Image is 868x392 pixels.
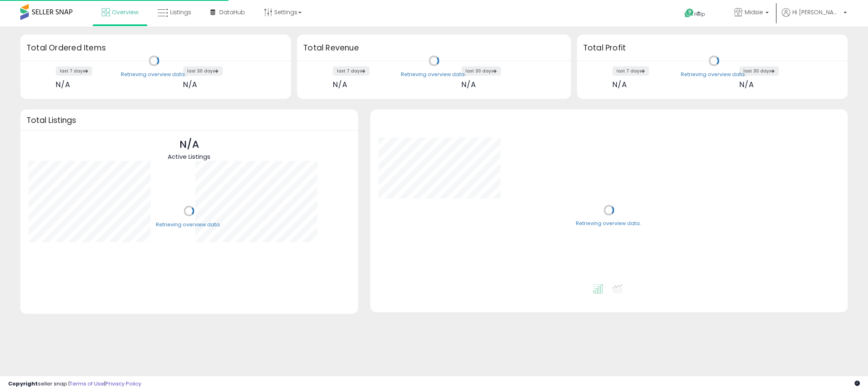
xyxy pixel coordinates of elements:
div: Retrieving overview data.. [401,71,467,78]
span: Listings [170,8,191,16]
span: Overview [112,8,138,16]
div: Retrieving overview data.. [156,221,222,228]
a: Help [678,2,721,26]
a: Hi [PERSON_NAME] [782,8,847,26]
div: Retrieving overview data.. [576,220,642,228]
span: DataHub [219,8,245,16]
i: Get Help [684,8,694,18]
div: Retrieving overview data.. [681,71,747,78]
span: Midsie [745,8,763,16]
div: Retrieving overview data.. [121,71,187,78]
span: Help [694,11,705,18]
span: Hi [PERSON_NAME] [792,8,841,16]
